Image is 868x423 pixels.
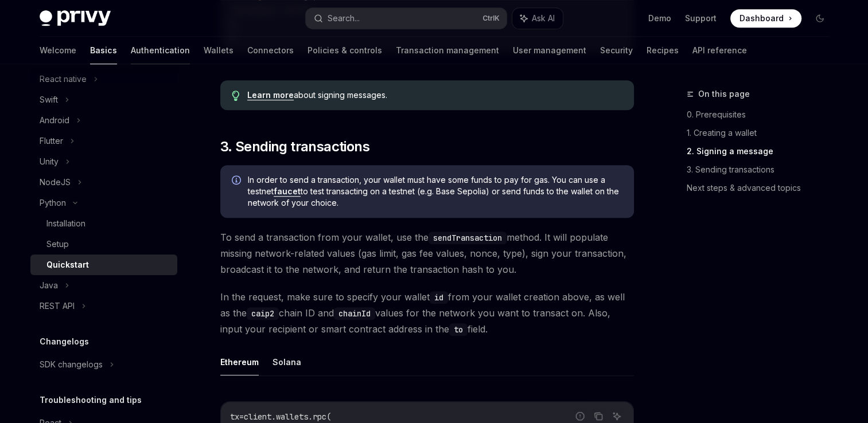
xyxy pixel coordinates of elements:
a: 1. Creating a wallet [687,124,838,142]
a: Installation [30,213,177,234]
a: Welcome [40,37,76,64]
a: Dashboard [730,9,801,28]
div: Flutter [40,134,63,148]
div: Java [40,279,58,292]
div: Search... [328,11,360,25]
img: dark logo [40,10,111,26]
svg: Tip [232,91,240,101]
div: Android [40,113,69,127]
span: To send a transaction from your wallet, use the method. It will populate missing network-related ... [220,229,634,277]
a: Security [600,37,633,64]
button: Solana [273,348,301,375]
span: Dashboard [739,13,784,24]
div: about signing messages. [247,89,622,101]
div: REST API [40,299,75,313]
span: 3. Sending transactions [220,138,369,156]
h5: Troubleshooting and tips [40,393,142,407]
span: On this page [698,87,750,101]
span: In the request, make sure to specify your wallet from your wallet creation above, as well as the ... [220,289,634,337]
a: Learn more [247,90,294,100]
button: Ethereum [220,348,259,375]
span: In order to send a transaction, your wallet must have some funds to pay for gas. You can use a te... [248,174,622,209]
a: 0. Prerequisites [687,105,838,124]
div: Quickstart [46,258,89,272]
a: Basics [90,37,117,64]
div: Installation [46,217,85,230]
div: NodeJS [40,175,71,189]
a: Connectors [247,37,294,64]
a: Support [685,13,717,24]
code: caip2 [247,307,279,320]
div: Swift [40,93,58,107]
a: Authentication [131,37,190,64]
span: Ask AI [532,13,555,24]
a: Wallets [204,37,233,64]
a: faucet [274,186,301,197]
span: tx [230,412,239,422]
svg: Info [232,175,243,187]
button: Ask AI [512,8,563,29]
button: Toggle dark mode [811,9,829,28]
code: to [449,323,468,336]
a: 3. Sending transactions [687,160,838,179]
span: client.wallets.rpc( [244,412,331,422]
div: SDK changelogs [40,358,103,371]
h5: Changelogs [40,335,89,348]
div: Setup [46,237,69,251]
div: Python [40,196,66,210]
a: User management [513,37,586,64]
a: 2. Signing a message [687,142,838,160]
a: Transaction management [396,37,499,64]
span: Ctrl K [482,14,500,23]
a: Policies & controls [308,37,382,64]
code: chainId [334,307,375,320]
a: API reference [692,37,747,64]
div: Unity [40,155,59,169]
a: Demo [648,13,671,24]
code: id [430,291,448,304]
a: Recipes [647,37,679,64]
code: sendTransaction [429,232,507,244]
span: = [239,412,244,422]
a: Next steps & advanced topics [687,179,838,197]
a: Quickstart [30,254,177,275]
button: Search...CtrlK [306,8,507,29]
a: Setup [30,234,177,254]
